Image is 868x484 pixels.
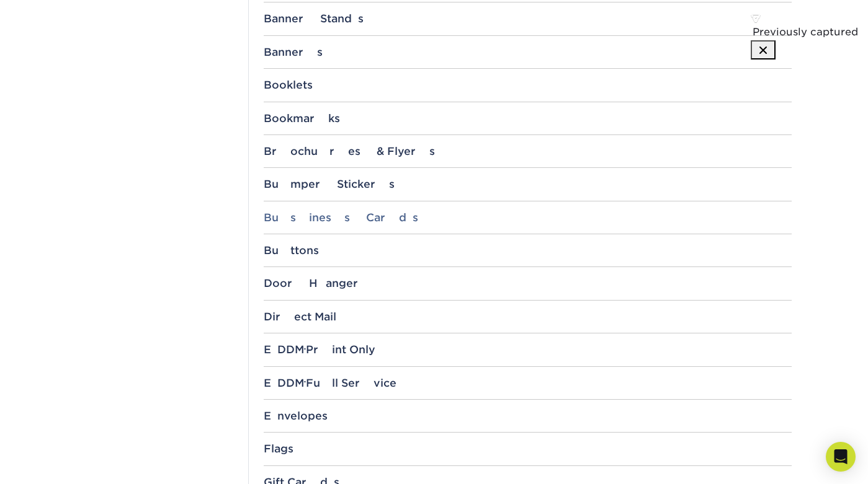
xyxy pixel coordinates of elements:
div: Door Hanger [264,277,792,289]
div: Business Cards [264,211,792,224]
div: Buttons [264,244,792,257]
div: Direct Mail [264,310,792,323]
div: Brochures & Flyers [264,145,792,157]
div: Open Intercom Messenger [826,442,856,472]
div: Envelopes [264,410,792,422]
div: Bumper Stickers [264,178,792,190]
div: EDDM Full Service [264,377,792,389]
div: EDDM Print Only [264,343,792,356]
div: Banner Stands [264,12,792,25]
div: Banners [264,46,792,58]
div: Booklets [264,79,792,91]
div: Bookmarks [264,112,792,125]
small: ® [304,347,306,353]
small: ® [304,380,306,385]
div: Flags [264,442,792,455]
